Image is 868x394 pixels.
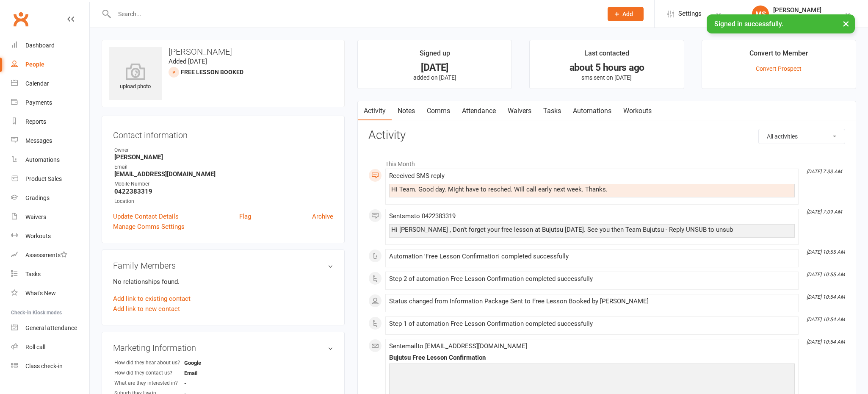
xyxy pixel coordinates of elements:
h3: [PERSON_NAME] [109,47,337,56]
div: Step 2 of automation Free Lesson Confirmation completed successfully [389,275,795,283]
div: Last contacted [584,48,629,63]
div: Reports [25,118,46,125]
p: added on [DATE] [365,74,504,81]
a: Notes [392,101,421,121]
div: Email [114,163,333,171]
div: about 5 hours ago [537,63,676,72]
h3: Family Members [113,261,333,270]
span: Sent email to [EMAIL_ADDRESS][DOMAIN_NAME] [389,342,527,350]
a: Workouts [11,227,89,246]
strong: - [184,380,233,386]
a: Reports [11,112,89,131]
div: Hi [PERSON_NAME] , Don't forget your free lesson at Bujutsu [DATE]. See you then Team Bujutsu - R... [391,226,793,233]
a: Roll call [11,338,89,357]
a: Gradings [11,189,89,208]
p: sms sent on [DATE] [537,74,676,81]
a: Messages [11,131,89,150]
a: Class kiosk mode [11,357,89,376]
div: How did they hear about us? [114,359,184,367]
a: Assessments [11,246,89,265]
div: Calendar [25,80,49,87]
a: Update Contact Details [113,211,179,222]
a: General attendance kiosk mode [11,319,89,338]
div: Location [114,197,333,205]
a: Convert Prospect [756,65,802,72]
strong: [EMAIL_ADDRESS][DOMAIN_NAME] [114,170,333,178]
div: MS [752,6,769,22]
a: Comms [421,101,456,121]
a: Attendance [456,101,502,121]
div: What's New [25,290,56,297]
div: Messages [25,137,52,144]
h3: Marketing Information [113,343,333,352]
i: [DATE] 10:54 AM [807,294,845,300]
i: [DATE] 10:55 AM [807,272,845,277]
strong: Google [184,360,233,366]
a: Payments [11,93,89,112]
a: Manage Comms Settings [113,222,185,232]
div: Dashboard [25,42,55,49]
span: Free Lesson Booked [181,69,243,75]
div: Payments [25,99,52,106]
div: Convert to Member [749,48,808,63]
div: Class check-in [25,363,63,369]
div: upload photo [109,63,162,91]
a: Workouts [617,101,658,121]
div: Automations [25,156,60,163]
div: How did they contact us? [114,369,184,377]
a: Automations [567,101,617,121]
strong: [PERSON_NAME] [114,153,333,161]
a: Tasks [537,101,567,121]
div: General attendance [25,325,77,331]
a: People [11,55,89,74]
span: Signed in successfully. [714,20,783,28]
div: [DATE] [365,63,504,72]
div: People [25,61,44,68]
a: Add link to new contact [113,304,180,314]
div: Product Sales [25,175,62,182]
time: Added [DATE] [169,58,207,65]
a: Flag [239,211,251,222]
div: Automation 'Free Lesson Confirmation' completed successfully [389,253,795,260]
button: Add [608,7,644,21]
i: [DATE] 10:54 AM [807,316,845,322]
p: No relationships found. [113,277,333,287]
span: Sent sms to 0422383319 [389,212,456,220]
div: Roll call [25,344,45,350]
input: Search... [112,8,597,20]
div: Status changed from Information Package Sent to Free Lesson Booked by [PERSON_NAME] [389,298,795,305]
div: Mobile Number [114,180,333,188]
i: [DATE] 10:54 AM [807,339,845,345]
a: Dashboard [11,36,89,55]
h3: Activity [368,129,845,142]
div: Workouts [25,233,51,239]
a: Activity [358,101,392,121]
a: Archive [312,211,333,222]
a: Waivers [502,101,537,121]
div: What are they interested in? [114,379,184,387]
i: [DATE] 7:09 AM [807,209,842,215]
a: Automations [11,150,89,169]
div: Bujutsu Martial Arts Centre [773,14,844,22]
a: Add link to existing contact [113,294,191,304]
a: Clubworx [10,8,31,30]
button: × [838,14,854,33]
a: Product Sales [11,169,89,189]
span: Settings [678,4,702,23]
a: Tasks [11,265,89,284]
a: Waivers [11,208,89,227]
strong: 0422383319 [114,188,333,195]
div: Signed up [420,48,450,63]
i: [DATE] 7:33 AM [807,169,842,175]
li: This Month [368,155,845,169]
div: Step 1 of automation Free Lesson Confirmation completed successfully [389,320,795,327]
a: What's New [11,284,89,303]
div: Gradings [25,194,50,201]
i: [DATE] 10:55 AM [807,249,845,255]
h3: Contact information [113,127,333,140]
div: Tasks [25,271,41,277]
strong: Email [184,370,233,376]
div: Hi Team. Good day. Might have to resched. Will call early next week. Thanks. [391,186,793,193]
a: Calendar [11,74,89,93]
div: Assessments [25,252,67,258]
